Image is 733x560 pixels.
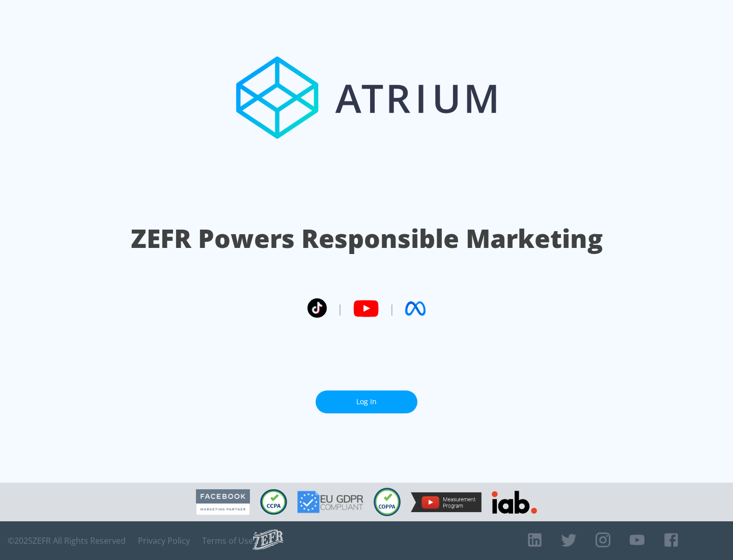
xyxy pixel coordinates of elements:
span: | [337,301,343,316]
img: IAB [492,491,537,514]
span: © 2025 ZEFR All Rights Reserved [8,536,126,546]
a: Terms of Use [202,536,253,546]
a: Privacy Policy [138,536,190,546]
img: YouTube Measurement Program [411,492,482,512]
span: | [389,301,395,316]
img: Facebook Marketing Partner [196,489,250,515]
img: GDPR Compliant [297,491,363,513]
img: CCPA Compliant [260,489,287,515]
a: Log In [316,390,417,413]
img: COPPA Compliant [374,488,401,516]
h1: ZEFR Powers Responsible Marketing [131,221,603,256]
